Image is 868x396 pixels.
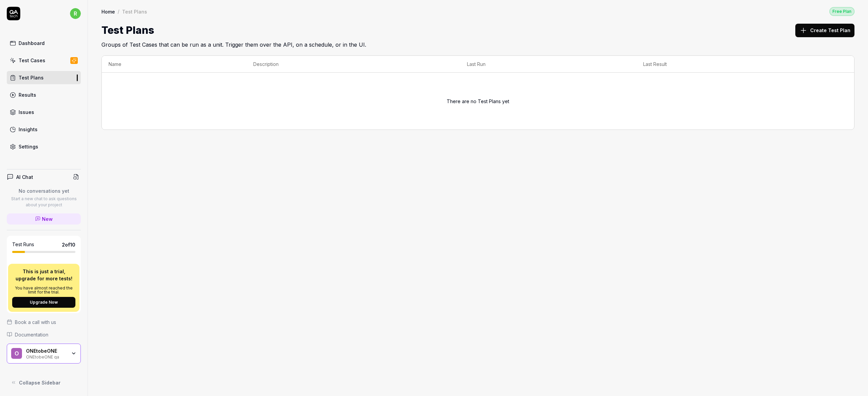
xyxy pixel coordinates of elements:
[42,215,53,223] span: New
[7,196,81,208] p: Start a new chat to ask questions about your project
[7,319,81,326] a: Book a call with us
[19,57,45,64] div: Test Cases
[7,187,81,194] p: No conversations yet
[15,319,56,326] span: Book a call with us
[122,8,147,15] div: Test Plans
[15,331,48,338] span: Documentation
[101,38,854,49] h2: Groups of Test Cases that can be run as a unit. Trigger them over the API, on a schedule, or in t...
[7,71,81,84] a: Test Plans
[19,40,45,47] div: Dashboard
[7,88,81,101] a: Results
[460,56,637,73] th: Last Run
[19,109,34,116] div: Issues
[16,173,33,181] h4: AI Chat
[19,379,61,386] span: Collapse Sidebar
[70,8,81,19] span: r
[7,344,81,364] button: OONEtobeONEONEtobeONE qa
[19,143,38,150] div: Settings
[101,8,115,15] a: Home
[12,268,75,282] p: This is just a trial, upgrade for more tests!
[7,376,81,389] button: Collapse Sidebar
[7,37,81,50] a: Dashboard
[7,331,81,338] a: Documentation
[26,348,67,354] div: ONEtobeONE
[7,123,81,136] a: Insights
[70,7,81,20] button: r
[26,354,67,359] div: ONEtobeONE qa
[12,241,34,248] h5: Test Runs
[101,23,154,38] h1: Test Plans
[247,56,460,73] th: Description
[19,126,38,133] div: Insights
[12,286,75,294] p: You have almost reached the limit for the trial.
[7,140,81,153] a: Settings
[829,7,854,16] button: Free Plan
[11,348,22,359] span: O
[102,56,247,73] th: Name
[62,241,75,248] span: 2 of 10
[7,106,81,119] a: Issues
[109,77,847,125] div: There are no Test Plans yet
[19,74,44,81] div: Test Plans
[19,91,36,98] div: Results
[795,24,854,37] button: Create Test Plan
[636,56,841,73] th: Last Result
[12,297,75,308] button: Upgrade Now
[118,8,119,15] div: /
[7,213,81,225] a: New
[7,54,81,67] a: Test Cases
